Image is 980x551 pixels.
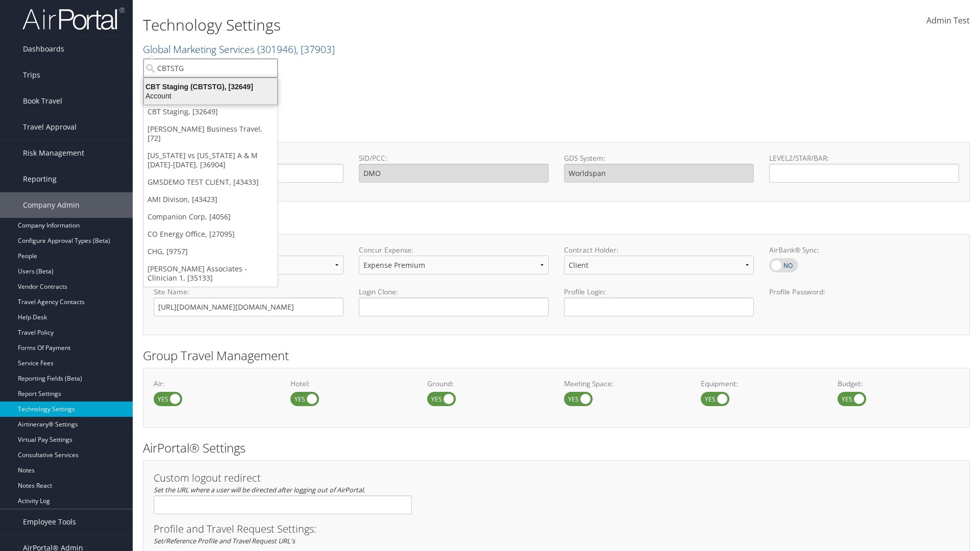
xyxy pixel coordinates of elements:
[154,485,365,494] em: Set the URL where a user will be directed after logging out of AirPortal.
[138,82,283,91] div: CBT Staging (CBTSTG), [32649]
[926,15,970,26] span: Admin Test
[359,245,549,255] label: Concur Expense:
[23,166,57,192] span: Reporting
[564,245,754,255] label: Contract Holder:
[143,103,278,120] a: CBT Staging, [32649]
[296,42,335,56] span: , [ 37903 ]
[143,260,278,287] a: [PERSON_NAME] Associates - Clinician 1, [35133]
[257,42,296,56] span: ( 301946 )
[143,42,335,56] a: Global Marketing Services
[143,121,962,139] h2: GDS
[769,287,959,316] label: Profile Password:
[290,379,412,389] label: Hotel:
[564,379,685,389] label: Meeting Space:
[23,140,84,166] span: Risk Management
[154,287,344,297] label: Site Name:
[22,7,125,31] img: airportal-logo.png
[564,287,754,316] label: Profile Login:
[564,297,754,316] input: Profile Login:
[143,226,278,243] a: CO Energy Office, [27095]
[926,5,970,37] a: Admin Test
[23,88,62,114] span: Book Travel
[359,287,549,297] label: Login Clone:
[154,473,412,483] h3: Custom logout redirect
[23,509,76,535] span: Employee Tools
[359,153,549,163] label: SID/PCC:
[23,62,40,88] span: Trips
[143,439,970,457] h2: AirPortal® Settings
[838,379,959,389] label: Budget:
[143,59,278,78] input: Search Accounts
[143,147,278,173] a: [US_STATE] vs [US_STATE] A & M [DATE]-[DATE], [36904]
[143,213,970,231] h2: Online Booking Tool
[23,114,77,140] span: Travel Approval
[143,191,278,208] a: AMI Divison, [43423]
[138,91,283,101] div: Account
[154,536,295,545] em: Set/Reference Profile and Travel Request URL's
[154,524,959,534] h3: Profile and Travel Request Settings:
[769,258,798,272] label: AirBank® Sync
[143,14,694,36] h1: Technology Settings
[154,379,275,389] label: Air:
[143,243,278,260] a: CHG, [9757]
[427,379,549,389] label: Ground:
[143,120,278,147] a: [PERSON_NAME] Business Travel, [72]
[701,379,822,389] label: Equipment:
[564,153,754,163] label: GDS System:
[143,347,970,364] h2: Group Travel Management
[23,36,64,62] span: Dashboards
[769,245,959,255] label: AirBank® Sync:
[23,192,80,218] span: Company Admin
[769,153,959,163] label: LEVEL2/STAR/BAR:
[143,208,278,226] a: Companion Corp, [4056]
[143,173,278,191] a: GMSDEMO TEST CLIENT, [43433]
